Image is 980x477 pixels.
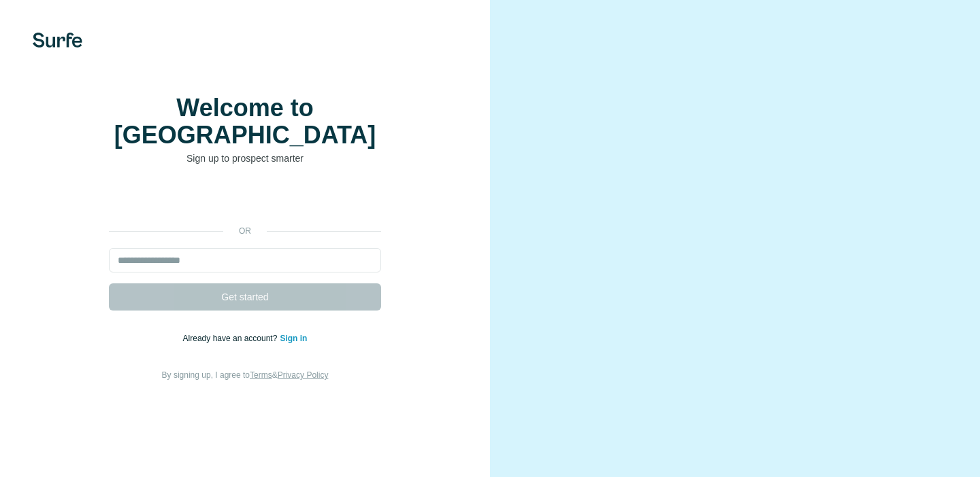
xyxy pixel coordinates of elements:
img: Surfe's logo [33,33,82,48]
iframe: Sign in with Google Button [102,185,388,215]
p: or [223,225,267,237]
h1: Welcome to [GEOGRAPHIC_DATA] [109,94,381,149]
p: Sign up to prospect smarter [109,152,381,165]
a: Privacy Policy [278,370,329,380]
span: By signing up, I agree to & [162,370,329,380]
span: Already have an account? [183,334,280,343]
a: Sign in [280,334,307,343]
a: Terms [250,370,272,380]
